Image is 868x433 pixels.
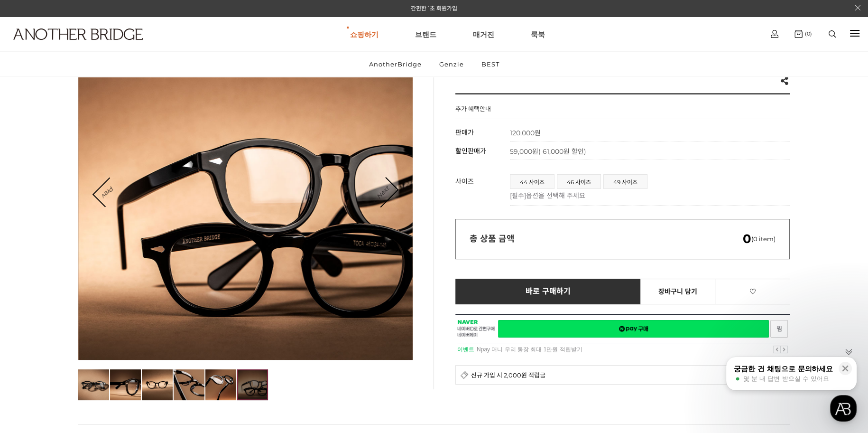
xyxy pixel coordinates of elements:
span: ( 61,000원 할인) [538,147,586,156]
img: detail_membership.png [461,371,469,379]
a: 쇼핑하기 [350,17,379,51]
strong: 총 상품 금액 [470,234,515,244]
a: BEST [473,52,508,76]
span: 홈 [30,315,36,323]
img: d8a971c8d4098888606ba367a792ad14.jpg [78,369,109,400]
span: (0 item) [743,235,776,243]
span: 옵션을 선택해 주세요 [526,191,585,200]
a: 46 사이즈 [557,175,600,188]
a: Npay 머니 우리 통장 최대 1만원 적립받기 [477,346,582,353]
span: (0) [803,30,812,37]
li: 44 사이즈 [510,174,554,189]
a: 49 사이즈 [604,175,647,188]
span: 59,000원 [510,147,586,156]
img: d8a971c8d4098888606ba367a792ad14.jpg [413,25,747,360]
span: 할인판매가 [455,147,486,155]
span: 바로 구매하기 [526,287,571,296]
span: 판매가 [455,128,474,137]
a: Genzie [431,52,472,76]
span: 대화 [87,316,98,323]
a: 바로 구매하기 [455,279,641,304]
span: 설정 [147,315,158,323]
p: [필수] [510,190,785,200]
em: 0 [743,231,751,246]
a: Prev [93,178,122,207]
a: 설정 [122,301,182,325]
img: search [829,30,836,38]
li: 46 사이즈 [557,174,601,189]
span: 신규 가입 시 2,000원 적립금 [471,370,545,379]
strong: 120,000원 [510,129,541,137]
a: 매거진 [473,17,494,51]
a: 홈 [3,301,63,325]
a: AnotherBridge [361,52,430,76]
a: 새창 [498,320,769,338]
img: cart [771,30,778,38]
li: 49 사이즈 [603,174,647,189]
a: 대화 [63,301,122,325]
a: 새창 [770,320,788,338]
a: 44 사이즈 [510,175,554,188]
strong: 이벤트 [457,346,474,353]
img: logo [13,28,143,40]
img: cart [794,30,803,38]
a: (0) [794,30,812,38]
a: 룩북 [531,17,545,51]
a: logo [5,28,135,63]
a: 간편한 1초 회원가입 [411,5,457,12]
a: 장바구니 담기 [640,279,716,304]
a: 브랜드 [415,17,436,51]
h4: 추가 혜택안내 [455,104,491,118]
a: 신규 가입 시 2,000원 적립금 가입하기 [455,365,790,385]
th: 사이즈 [455,169,510,206]
a: Next [368,178,397,207]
